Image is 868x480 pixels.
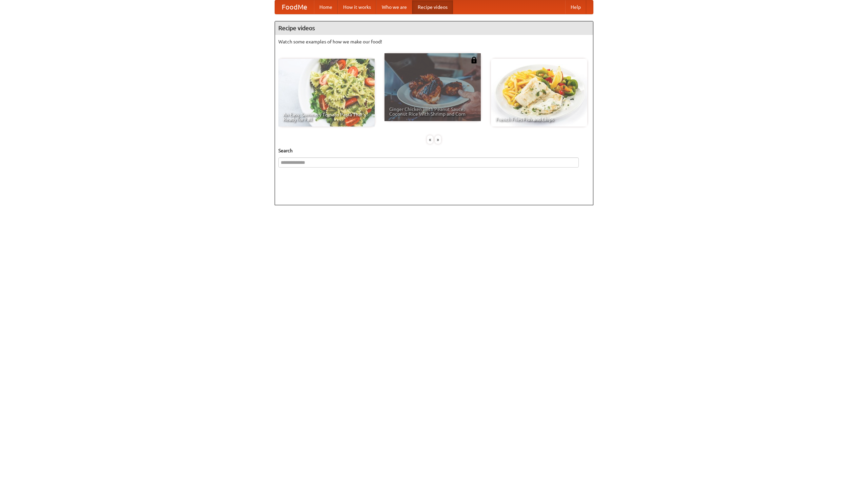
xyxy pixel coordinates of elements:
[471,57,477,63] img: 483408.png
[376,0,412,14] a: Who we are
[283,112,370,122] span: An Easy, Summery Tomato Pasta That's Ready for Fall
[278,38,590,45] p: Watch some examples of how we make our food!
[314,0,338,14] a: Home
[338,0,376,14] a: How it works
[427,135,433,144] div: «
[275,21,593,35] h4: Recipe videos
[278,59,375,127] a: An Easy, Summery Tomato Pasta That's Ready for Fall
[496,117,583,122] span: French Fries Fish and Chips
[565,0,586,14] a: Help
[491,59,587,127] a: French Fries Fish and Chips
[278,147,590,154] h5: Search
[412,0,453,14] a: Recipe videos
[275,0,314,14] a: FoodMe
[435,135,441,144] div: »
